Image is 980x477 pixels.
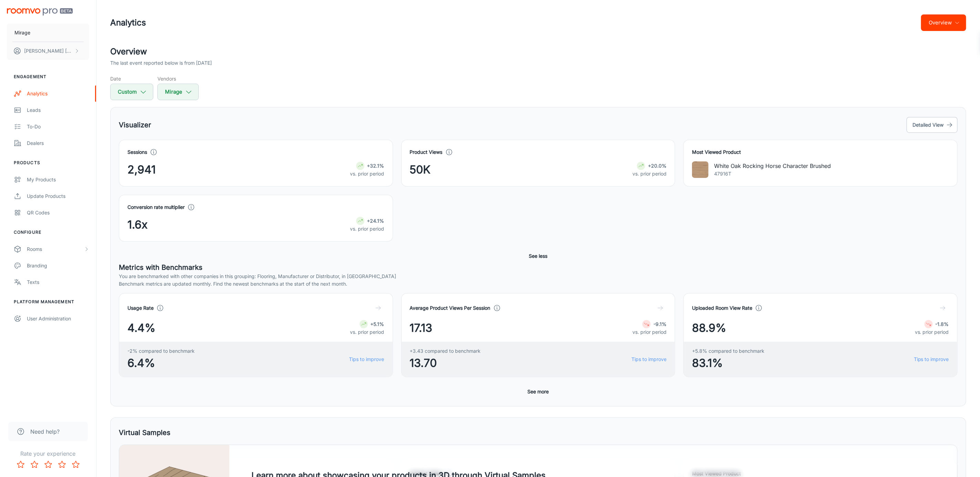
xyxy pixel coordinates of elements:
[127,347,195,355] span: -2% compared to benchmark
[6,449,91,458] p: Rate your experience
[648,163,667,169] strong: +20.0%
[157,75,199,82] h5: Vendors
[127,161,156,178] span: 2,941
[350,328,384,336] p: vs. prior period
[119,273,958,280] p: You are benchmarked with other companies in this grouping: Flooring, Manufacturer or Distributor,...
[653,321,667,327] strong: -9.1%
[692,355,764,371] span: 83.1%
[632,170,667,178] p: vs. prior period
[907,117,958,133] button: Detailed View
[526,250,550,262] button: See less
[69,458,83,471] button: Rate 5 star
[410,304,491,312] h4: Average Product Views Per Session
[157,84,199,100] button: Mirage
[631,356,667,363] a: Tips to improve
[692,347,764,355] span: +5.8% compared to benchmark
[410,347,481,355] span: +3.43 compared to benchmark
[7,24,89,42] button: Mirage
[119,280,958,288] p: Benchmark metrics are updated monthly. Find the newest benchmarks at the start of the next month.
[410,355,481,371] span: 13.70
[27,315,89,322] div: User Administration
[14,458,28,471] button: Rate 1 star
[915,328,949,336] p: vs. prior period
[127,148,147,156] h4: Sessions
[7,8,73,15] img: Roomvo PRO Beta
[350,225,384,233] p: vs. prior period
[27,278,89,286] div: Texts
[127,355,195,371] span: 6.4%
[110,59,212,67] p: The last event reported below is from [DATE]
[692,148,949,156] h4: Most Viewed Product
[27,176,89,183] div: My Products
[27,245,84,253] div: Rooms
[371,321,384,327] strong: +5.1%
[27,262,89,269] div: Branding
[525,385,552,398] button: See more
[714,170,831,178] p: 47916T
[27,90,89,97] div: Analytics
[350,170,384,178] p: vs. prior period
[692,320,726,336] span: 88.9%
[349,356,384,363] a: Tips to improve
[714,162,831,170] p: White Oak Rocking Horse Character Brushed
[55,458,69,471] button: Rate 4 star
[24,47,73,55] p: [PERSON_NAME] [PERSON_NAME]
[110,17,146,29] h1: Analytics
[27,192,89,200] div: Update Products
[119,262,958,273] h5: Metrics with Benchmarks
[410,161,431,178] span: 50K
[632,328,667,336] p: vs. prior period
[921,14,966,31] button: Overview
[410,320,433,336] span: 17.13
[7,42,89,60] button: [PERSON_NAME] [PERSON_NAME]
[914,356,949,363] a: Tips to improve
[27,209,89,216] div: QR Codes
[410,148,443,156] h4: Product Views
[110,75,153,82] h5: Date
[692,161,709,178] img: White Oak Rocking Horse Character Brushed
[27,123,89,130] div: To-do
[119,427,171,438] h5: Virtual Samples
[127,216,147,233] span: 1.6x
[30,427,60,436] span: Need help?
[27,106,89,114] div: Leads
[119,120,151,130] h5: Visualizer
[27,139,89,147] div: Dealers
[41,458,55,471] button: Rate 3 star
[936,321,949,327] strong: -1.8%
[127,203,185,211] h4: Conversion rate multiplier
[692,304,752,312] h4: Uploaded Room View Rate
[110,84,153,100] button: Custom
[110,45,966,58] h2: Overview
[127,304,154,312] h4: Usage Rate
[28,458,41,471] button: Rate 2 star
[14,29,30,36] p: Mirage
[127,320,155,336] span: 4.4%
[367,218,384,224] strong: +24.1%
[367,163,384,169] strong: +32.1%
